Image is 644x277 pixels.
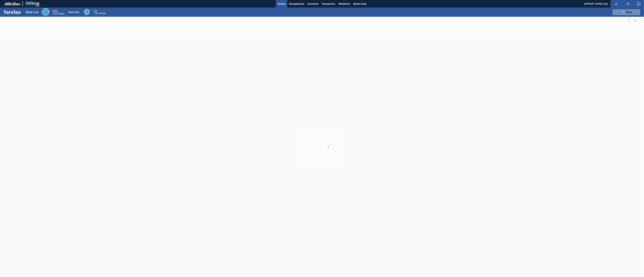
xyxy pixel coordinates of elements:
[626,2,630,6] img: userActions
[53,12,65,15] span: Concluídas
[94,10,106,14] div: Real Time
[94,12,106,15] span: Concluídas
[353,2,366,6] span: Master Data
[4,2,20,5] img: TNhmsLtSVTkK8tSr43FrP2fwEKptu5GPRR3wAAAABJRU5ErkJggg==
[322,2,335,6] span: Transportes
[68,11,79,14] div: Real Time
[53,9,55,13] span: 0
[610,2,621,6] button: Notificações
[308,2,318,6] span: Gerencial
[3,10,22,14] h1: Tarefas
[94,10,97,12] span: / 0
[637,2,641,6] img: Logout
[612,9,641,16] button: Filtro
[94,10,95,12] span: 0
[277,2,286,6] span: Tarefas
[53,9,58,13] span: / 0
[84,9,90,15] div: Real Time
[338,2,350,6] span: Relatórios
[42,8,49,16] div: Base Line
[26,11,39,14] div: Base Line
[53,10,65,15] div: Base Line
[626,11,632,14] span: Filtro
[289,2,304,6] span: Planejamento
